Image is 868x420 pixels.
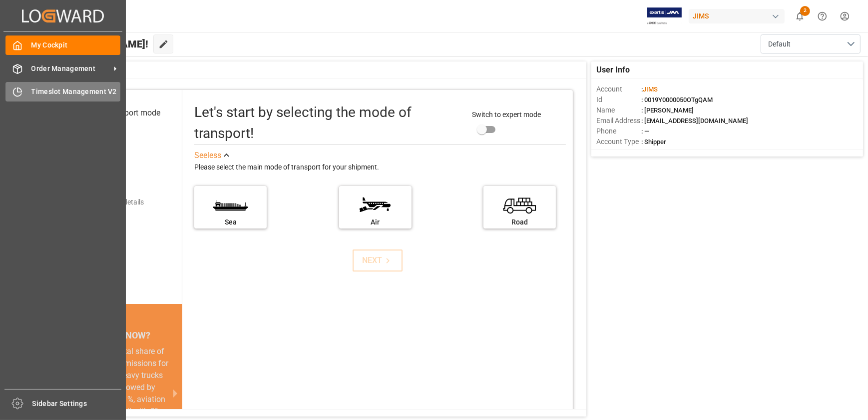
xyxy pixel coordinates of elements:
span: : Shipper [641,138,666,145]
div: Sea [199,217,262,227]
button: show 2 new notifications [789,5,811,27]
span: : [PERSON_NAME] [641,106,694,114]
span: : 0019Y0000050OTgQAM [641,96,713,103]
span: : [641,85,658,93]
span: Sidebar Settings [32,398,122,409]
img: Exertis%20JAM%20-%20Email%20Logo.jpg_1722504956.jpg [647,7,682,25]
span: Default [768,39,791,49]
span: JIMS [643,85,658,93]
span: Phone [596,126,641,136]
button: NEXT [353,249,403,271]
div: NEXT [363,254,393,266]
span: Id [596,94,641,105]
a: My Cockpit [5,35,120,55]
button: JIMS [689,6,789,25]
span: User Info [596,64,630,76]
div: Air [344,217,407,227]
span: Timeslot Management V2 [31,86,121,97]
span: : — [641,127,649,135]
a: Timeslot Management V2 [5,82,120,101]
span: Account Type [596,136,641,147]
span: Account [596,84,641,94]
div: See less [194,149,221,161]
span: 2 [800,6,810,16]
button: open menu [761,34,861,53]
span: : [EMAIL_ADDRESS][DOMAIN_NAME] [641,117,748,124]
div: Let's start by selecting the mode of transport! [194,102,462,144]
div: JIMS [689,9,785,23]
div: Road [488,217,551,227]
div: Please select the main mode of transport for your shipment. [194,161,566,173]
div: Select transport mode [83,107,160,119]
span: Name [596,105,641,115]
span: My Cockpit [31,40,121,50]
button: Help Center [811,5,834,27]
span: Switch to expert mode [472,110,541,118]
span: Email Address [596,115,641,126]
span: Order Management [31,63,110,74]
